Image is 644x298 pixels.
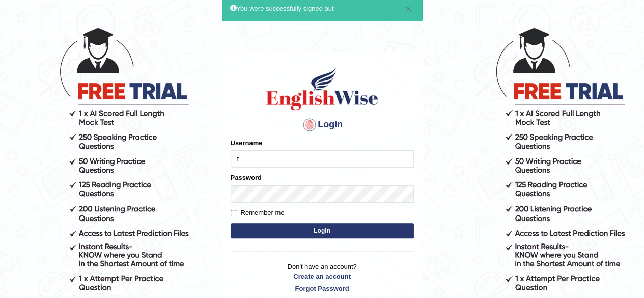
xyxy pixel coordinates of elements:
[405,4,411,14] button: ×
[231,210,237,216] input: Remember me
[231,208,285,218] label: Remember me
[231,272,414,281] a: Create an account
[231,138,263,148] label: Username
[231,117,414,133] h4: Login
[231,262,414,293] p: Don't have an account?
[231,173,262,182] label: Password
[231,223,414,238] button: Login
[264,66,380,112] img: Logo of English Wise sign in for intelligent practice with AI
[231,284,414,293] a: Forgot Password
